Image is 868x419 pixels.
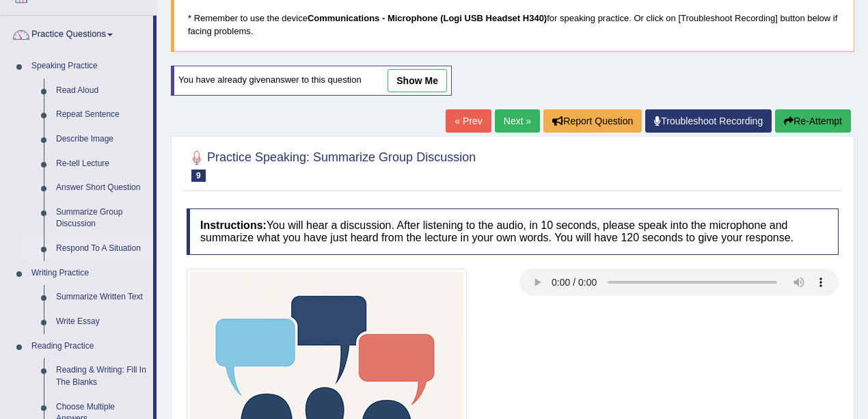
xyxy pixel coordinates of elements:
[495,109,540,133] a: Next »
[50,236,153,261] a: Respond To A Situation
[50,152,153,176] a: Re-tell Lecture
[187,208,839,254] h4: You will hear a discussion. After listening to the audio, in 10 seconds, please speak into the mi...
[25,334,153,359] a: Reading Practice
[187,148,476,182] h2: Practice Speaking: Summarize Group Discussion
[50,79,153,103] a: Read Aloud
[200,219,267,231] b: Instructions:
[388,69,447,92] a: show me
[775,109,851,133] button: Re-Attempt
[25,261,153,286] a: Writing Practice
[50,200,153,236] a: Summarize Group Discussion
[446,109,491,133] a: « Prev
[50,103,153,127] a: Repeat Sentence
[50,285,153,310] a: Summarize Written Text
[50,127,153,152] a: Describe Image
[645,109,772,133] a: Troubleshoot Recording
[50,310,153,334] a: Write Essay
[50,176,153,200] a: Answer Short Question
[171,66,452,96] div: You have already given answer to this question
[191,170,206,182] span: 9
[50,358,153,394] a: Reading & Writing: Fill In The Blanks
[543,109,642,133] button: Report Question
[308,13,547,23] b: Communications - Microphone (Logi USB Headset H340)
[25,54,153,79] a: Speaking Practice
[1,16,153,50] a: Practice Questions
